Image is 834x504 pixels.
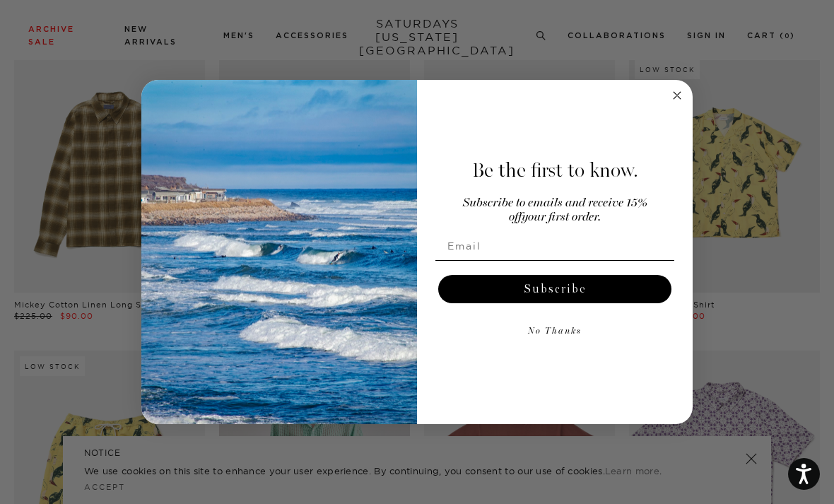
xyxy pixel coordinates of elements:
[438,275,671,303] button: Subscribe
[522,211,601,223] span: your first order.
[435,232,674,260] input: Email
[435,260,674,261] img: underline
[669,87,686,104] button: Close dialog
[141,80,417,425] img: 125c788d-000d-4f3e-b05a-1b92b2a23ec9.jpeg
[509,211,522,223] span: off
[472,158,638,182] span: Be the first to know.
[435,317,674,346] button: No Thanks
[463,197,647,209] span: Subscribe to emails and receive 15%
